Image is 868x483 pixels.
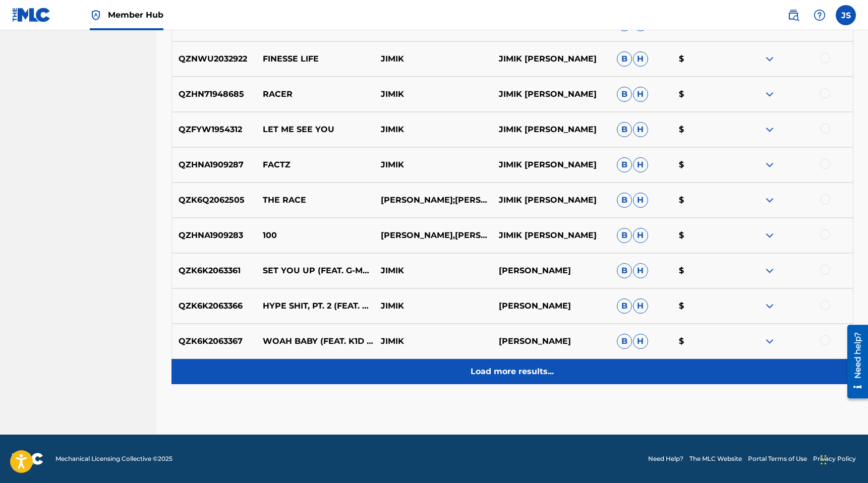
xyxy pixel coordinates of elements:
p: $ [672,124,735,136]
img: MLC Logo [12,8,51,22]
div: Drag [821,445,827,475]
span: B [617,298,632,314]
span: H [633,263,648,278]
p: JIMIK [374,159,492,171]
p: JIMIK [PERSON_NAME] [492,194,610,206]
p: QZFYW1954312 [172,124,257,136]
p: Load more results... [471,366,554,378]
p: JIMIK [374,335,492,347]
a: Need Help? [648,454,683,463]
span: B [617,334,632,349]
p: JIMIK [PERSON_NAME] [492,88,610,100]
p: JIMIK [374,300,492,312]
a: The MLC Website [689,454,742,463]
p: [PERSON_NAME];[PERSON_NAME] [374,194,492,206]
p: QZK6Q2062505 [172,194,257,206]
img: expand [764,88,776,100]
p: $ [672,194,735,206]
img: expand [764,265,776,277]
img: expand [764,53,776,65]
span: B [617,263,632,278]
span: H [633,228,648,243]
p: QZHNA1909283 [172,229,257,241]
p: JIMIK [374,265,492,277]
p: QZK6K2063367 [172,335,257,347]
p: FACTZ [256,159,374,171]
p: JIMIK [374,124,492,136]
span: B [617,51,632,67]
p: $ [672,53,735,65]
img: search [787,9,799,21]
p: QZK6K2063366 [172,300,257,312]
p: $ [672,335,735,347]
p: WOAH BABY (FEAT. K1D & G-MO3) [256,335,374,347]
p: JIMIK [374,53,492,65]
span: H [633,193,648,208]
p: QZK6K2063361 [172,265,257,277]
p: [PERSON_NAME] [492,335,610,347]
img: Top Rightsholder [90,9,102,21]
span: H [633,87,648,102]
a: Portal Terms of Use [748,454,807,463]
span: B [617,157,632,172]
span: H [633,51,648,67]
p: JIMIK [PERSON_NAME] [492,159,610,171]
p: 100 [256,229,374,241]
p: HYPE SHIT, PT. 2 (FEAT. K1D, G-MO3 & E) [256,300,374,312]
p: RACER [256,88,374,100]
span: B [617,87,632,102]
iframe: Resource Center [840,321,868,402]
p: [PERSON_NAME],[PERSON_NAME],GMO [374,229,492,241]
p: $ [672,229,735,241]
span: B [617,193,632,208]
img: expand [764,229,776,241]
p: JIMIK [PERSON_NAME] [492,53,610,65]
img: expand [764,194,776,206]
p: SET YOU UP (FEAT. G-MO3) [256,265,374,277]
span: B [617,122,632,137]
span: H [633,298,648,314]
p: $ [672,300,735,312]
p: JIMIK [374,88,492,100]
p: FINESSE LIFE [256,53,374,65]
span: H [633,334,648,349]
span: Member Hub [108,9,163,21]
iframe: Chat Widget [818,435,868,483]
p: LET ME SEE YOU [256,124,374,136]
img: expand [764,300,776,312]
p: $ [672,88,735,100]
span: B [617,228,632,243]
p: QZNWU2032922 [172,53,257,65]
a: Public Search [783,5,803,25]
a: Privacy Policy [813,454,856,463]
img: help [814,9,826,21]
p: QZHN71948685 [172,88,257,100]
p: QZHNA1909287 [172,159,257,171]
span: H [633,122,648,137]
p: THE RACE [256,194,374,206]
div: User Menu [836,5,856,25]
span: H [633,157,648,172]
img: expand [764,124,776,136]
span: Mechanical Licensing Collective © 2025 [55,454,172,463]
p: [PERSON_NAME] [492,265,610,277]
p: $ [672,265,735,277]
p: JIMIK [PERSON_NAME] [492,229,610,241]
p: JIMIK [PERSON_NAME] [492,124,610,136]
p: [PERSON_NAME] [492,300,610,312]
p: $ [672,159,735,171]
img: expand [764,159,776,171]
img: expand [764,335,776,347]
img: logo [12,453,43,465]
div: Help [809,5,830,25]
